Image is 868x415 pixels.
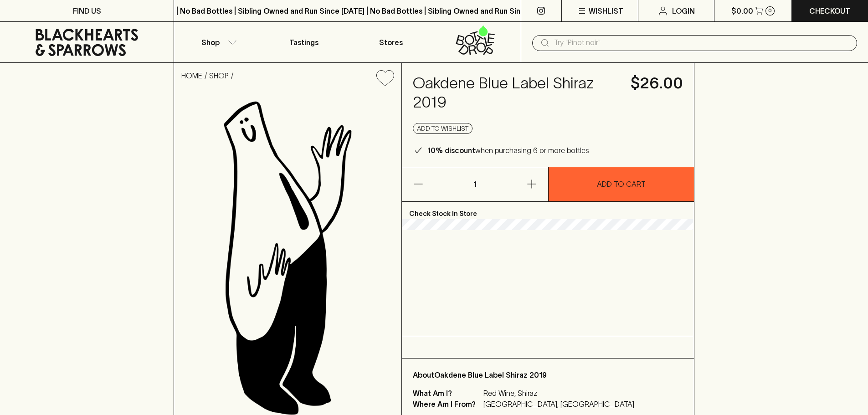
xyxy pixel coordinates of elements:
button: Add to wishlist [373,67,398,90]
p: FIND US [73,5,101,16]
p: 1 [464,167,486,201]
input: Try "Pinot noir" [554,36,850,50]
p: Checkout [809,5,850,16]
a: SHOP [209,72,229,80]
p: $0.00 [731,5,753,16]
p: Tastings [289,37,318,48]
p: Shop [201,37,220,48]
p: Wishlist [589,5,623,16]
p: Login [672,5,695,16]
p: ADD TO CART [597,179,646,190]
p: Where Am I From? [413,399,481,410]
p: Red Wine, Shiraz [483,388,634,399]
button: ADD TO CART [549,167,694,201]
a: Stores [348,22,434,62]
a: HOME [181,72,202,80]
a: Tastings [261,22,347,62]
p: What Am I? [413,388,481,399]
p: when purchasing 6 or more bottles [427,145,589,156]
h4: Oakdene Blue Label Shiraz 2019 [413,74,620,112]
p: Stores [379,37,403,48]
button: Shop [174,22,261,62]
p: [GEOGRAPHIC_DATA], [GEOGRAPHIC_DATA] [483,399,634,410]
p: Check Stock In Store [402,202,694,219]
button: Add to wishlist [413,123,473,134]
b: 10% discount [427,146,475,154]
h4: $26.00 [631,74,683,93]
p: About Oakdene Blue Label Shiraz 2019 [413,369,683,380]
p: 0 [768,8,772,13]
